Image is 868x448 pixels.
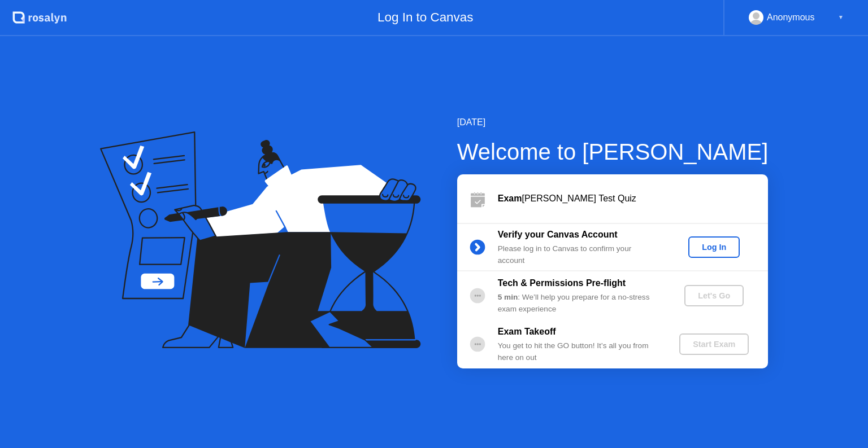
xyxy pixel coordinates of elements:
b: Verify your Canvas Account [498,230,618,239]
b: Tech & Permissions Pre-flight [498,278,626,288]
div: ▼ [838,10,844,25]
div: [PERSON_NAME] Test Quiz [498,192,768,205]
div: Please log in to Canvas to confirm your account [498,243,661,266]
div: : We’ll help you prepare for a no-stress exam experience [498,292,661,315]
div: Start Exam [684,340,744,349]
div: Log In [693,243,735,252]
b: Exam [498,194,522,203]
button: Let's Go [684,285,744,306]
button: Log In [688,236,740,258]
b: 5 min [498,293,518,301]
div: [DATE] [457,116,769,129]
b: Exam Takeoff [498,327,556,336]
div: You get to hit the GO button! It’s all you from here on out [498,340,661,363]
div: Let's Go [689,291,739,300]
div: Anonymous [767,10,815,25]
div: Welcome to [PERSON_NAME] [457,135,769,169]
button: Start Exam [679,333,749,355]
